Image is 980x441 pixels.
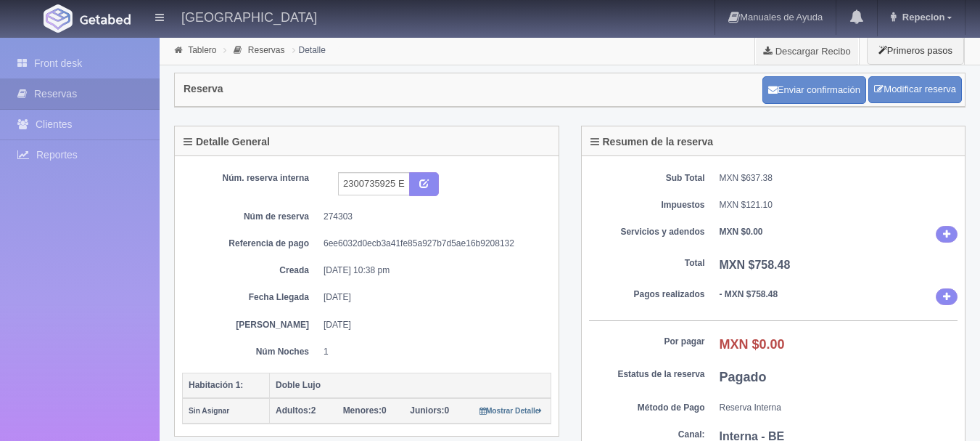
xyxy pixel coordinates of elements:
[720,172,958,185] dd: MXN $637.38
[193,211,309,223] dt: Núm de reserva
[193,264,309,277] dt: Creada
[193,346,309,358] dt: Núm Noches
[184,137,270,147] h4: Detalle General
[248,45,285,55] a: Reservas
[479,405,543,416] a: Mostrar Detalle
[188,45,216,55] a: Tablero
[590,137,714,147] h4: Resumen de la reserva
[181,7,317,25] h4: [GEOGRAPHIC_DATA]
[270,373,551,398] th: Doble Lujo
[868,76,962,103] a: Modificar reserva
[720,337,785,352] b: MXN $0.00
[324,211,540,223] dd: 274303
[324,238,540,250] dd: 6ee6032d0ecb3a41fe85a927b7d5ae16b9208132
[189,407,229,415] small: Sin Asignar
[589,402,705,414] dt: Método de Pago
[755,36,859,65] a: Descargar Recibo
[410,405,444,416] strong: Juniors:
[193,172,309,185] dt: Núm. reserva interna
[720,402,958,414] dd: Reserva Interna
[867,36,964,65] button: Primeros pasos
[589,257,705,270] dt: Total
[189,380,243,390] b: Habitación 1:
[80,14,131,25] img: Getabed
[343,405,382,416] strong: Menores:
[589,336,705,348] dt: Por pagar
[193,238,309,250] dt: Referencia de pago
[589,199,705,211] dt: Impuestos
[479,407,543,415] small: Mostrar Detalle
[589,429,705,441] dt: Canal:
[276,405,311,416] strong: Adultos:
[589,368,705,381] dt: Estatus de la reserva
[720,289,778,299] b: - MXN $758.48
[720,370,767,384] b: Pagado
[589,172,705,185] dt: Sub Total
[324,319,540,331] dd: [DATE]
[276,405,316,416] span: 2
[184,84,223,94] h4: Reserva
[324,264,540,277] dd: [DATE] 10:38 pm
[589,226,705,238] dt: Servicios y adendos
[44,4,73,33] img: Getabed
[324,291,540,304] dd: [DATE]
[720,199,958,211] dd: MXN $121.10
[410,405,449,416] span: 0
[589,288,705,301] dt: Pagos realizados
[193,319,309,331] dt: [PERSON_NAME]
[899,12,945,23] span: Repecion
[343,405,387,416] span: 0
[762,76,866,104] button: Enviar confirmación
[193,291,309,304] dt: Fecha Llegada
[289,43,329,57] li: Detalle
[720,259,791,271] b: MXN $758.48
[720,227,763,237] b: MXN $0.00
[324,346,540,358] dd: 1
